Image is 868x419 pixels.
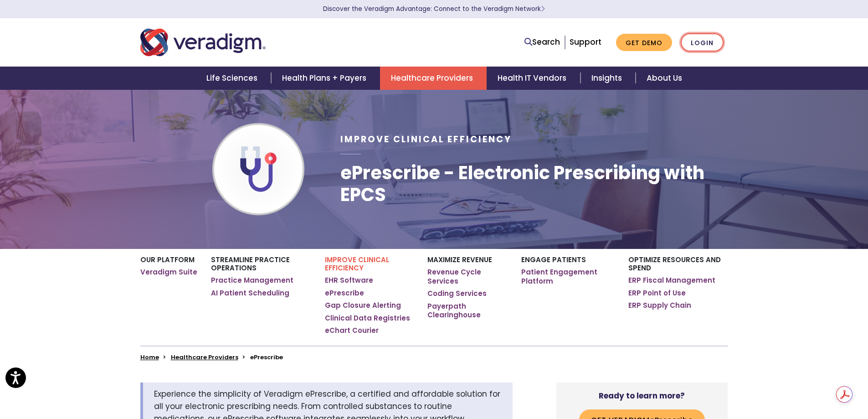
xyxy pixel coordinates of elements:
a: Practice Management [211,276,293,285]
a: ePrescribe [325,289,364,298]
a: Revenue Cycle Services [427,268,507,285]
a: About Us [636,67,693,90]
a: Payerpath Clearinghouse [427,302,507,320]
h1: ePrescribe - Electronic Prescribing with EPCS [340,162,728,206]
a: Patient Engagement Platform [521,268,615,285]
a: ERP Point of Use [628,289,686,298]
a: Get Demo [616,34,672,52]
a: Clinical Data Registries [325,314,410,323]
a: Home [140,353,159,362]
a: Coding Services [427,289,487,298]
strong: Ready to learn more? [599,390,685,401]
a: EHR Software [325,276,373,285]
a: Health IT Vendors [487,67,580,90]
span: Improve Clinical Efficiency [340,133,512,145]
a: Discover the Veradigm Advantage: Connect to the Veradigm NetworkLearn More [323,5,545,13]
a: eChart Courier [325,326,379,335]
a: Gap Closure Alerting [325,301,401,310]
a: Search [524,36,560,48]
a: ERP Supply Chain [628,301,691,310]
a: Healthcare Providers [380,67,487,90]
a: Insights [580,67,636,90]
a: Login [681,33,724,52]
a: Support [570,36,601,47]
a: Health Plans + Payers [271,67,380,90]
a: AI Patient Scheduling [211,289,289,298]
span: Learn More [541,5,545,13]
a: ERP Fiscal Management [628,276,715,285]
a: Healthcare Providers [171,353,238,362]
img: Veradigm logo [140,27,266,57]
a: Veradigm Suite [140,268,197,277]
a: Life Sciences [195,67,271,90]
